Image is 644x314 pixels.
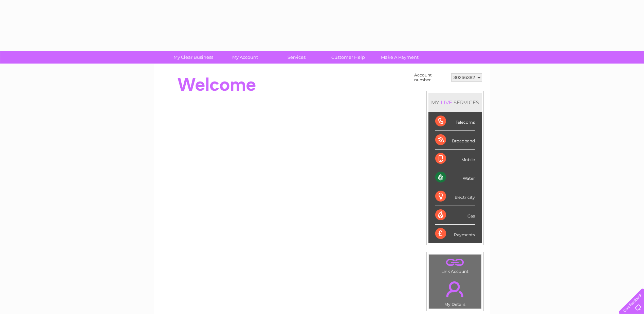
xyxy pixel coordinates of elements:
a: My Clear Business [165,51,221,64]
a: Make A Payment [372,51,428,64]
td: My Details [429,276,481,309]
a: My Account [217,51,273,64]
div: MY SERVICES [428,93,482,112]
div: Broadband [435,131,475,150]
td: Link Account [429,254,481,276]
div: LIVE [439,99,454,106]
a: Services [269,51,325,64]
a: . [431,256,479,268]
td: Account number [412,71,449,84]
div: Payments [435,225,475,243]
div: Telecoms [435,112,475,131]
div: Mobile [435,150,475,168]
div: Electricity [435,187,475,206]
a: . [431,277,479,301]
div: Water [435,168,475,187]
div: Gas [435,206,475,225]
a: Customer Help [320,51,376,64]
